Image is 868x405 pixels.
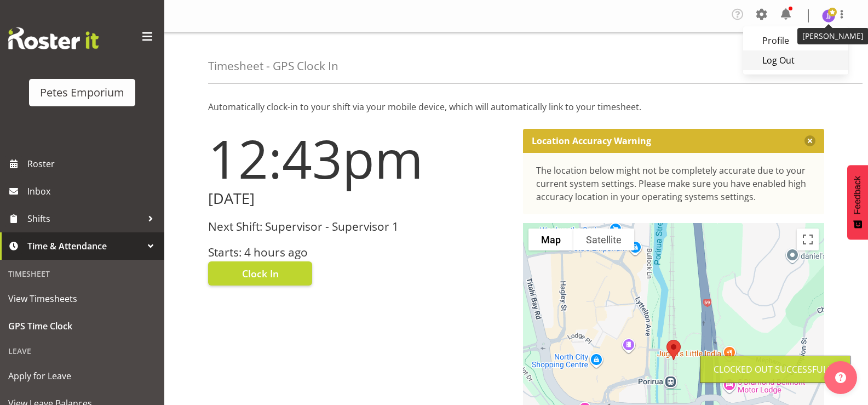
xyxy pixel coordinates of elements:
[714,363,837,376] div: Clocked out Successfully
[27,183,159,199] span: Inbox
[853,176,863,214] span: Feedback
[8,318,156,334] span: GPS Time Clock
[208,246,510,259] h3: Starts: 4 hours ago
[27,210,142,227] span: Shifts
[797,229,819,250] button: Toggle fullscreen view
[3,362,162,390] a: Apply for Leave
[8,27,99,49] img: Rosterit website logo
[27,156,159,172] span: Roster
[528,229,573,250] button: Show street map
[8,290,156,307] span: View Timesheets
[208,220,510,233] h3: Next Shift: Supervisor - Supervisor 1
[835,372,846,383] img: help-xxl-2.png
[8,368,156,384] span: Apply for Leave
[536,164,812,203] div: The location below might not be completely accurate due to your current system settings. Please m...
[208,129,510,188] h1: 12:43pm
[847,165,868,239] button: Feedback - Show survey
[532,135,651,146] p: Location Accuracy Warning
[3,340,162,362] div: Leave
[743,31,848,50] a: Profile
[822,9,835,22] img: janelle-jonkers702.jpg
[3,312,162,340] a: GPS Time Clock
[208,60,338,72] h4: Timesheet - GPS Clock In
[573,229,634,250] button: Show satellite imagery
[208,190,510,207] h2: [DATE]
[208,261,312,286] button: Clock In
[208,100,824,113] p: Automatically clock-in to your shift via your mobile device, which will automatically link to you...
[242,266,279,281] span: Clock In
[743,50,848,70] a: Log Out
[27,238,142,254] span: Time & Attendance
[3,285,162,312] a: View Timesheets
[3,263,162,285] div: Timesheet
[40,84,124,101] div: Petes Emporium
[804,135,815,146] button: Close message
